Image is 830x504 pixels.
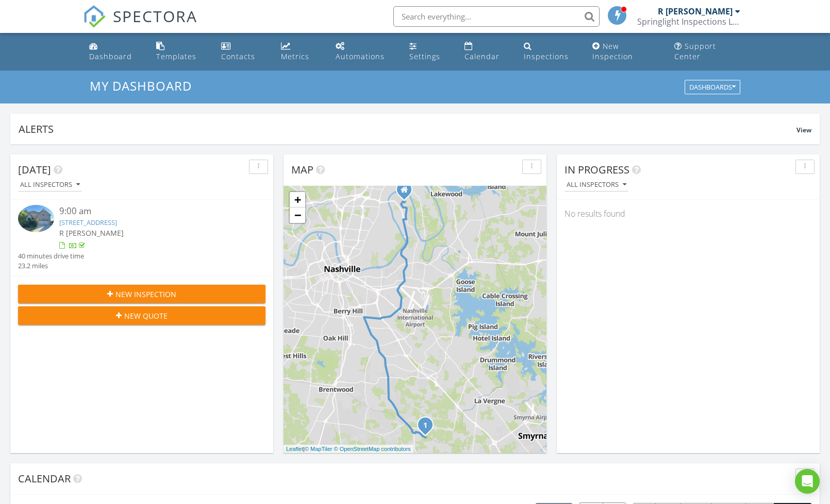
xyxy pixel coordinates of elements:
a: Leaflet [286,446,303,452]
div: 23.2 miles [18,261,84,271]
span: In Progress [565,163,629,177]
div: Calendar [464,51,500,61]
a: [STREET_ADDRESS] [59,218,117,227]
button: All Inspectors [565,178,628,192]
div: Support Center [674,41,716,61]
div: Alerts [19,122,796,136]
a: Settings [405,37,452,66]
a: © OpenStreetMap contributors [334,446,411,452]
a: Templates [152,37,209,66]
div: Dashboard [89,51,132,61]
a: Automations (Basic) [331,37,397,66]
div: Open Intercom Messenger [795,469,820,494]
div: Settings [409,51,440,61]
span: New Inspection [115,289,176,300]
div: Springlight Inspections LLC [637,16,740,27]
a: Calendar [460,37,511,66]
div: No results found [557,200,820,228]
a: Zoom out [290,207,305,223]
button: Dashboards [685,80,740,95]
button: New Quote [18,306,265,325]
span: SPECTORA [113,5,197,27]
a: © MapTiler [305,446,333,452]
img: 9359966%2Fcover_photos%2FRAR0886yjk4e0330Yq8j%2Fsmall.jpg [18,205,54,232]
span: View [796,126,811,134]
div: All Inspectors [567,181,626,188]
a: SPECTORA [83,14,197,36]
span: Map [291,163,313,177]
button: New Inspection [18,285,265,303]
a: Inspections [520,37,580,66]
div: R [PERSON_NAME] [658,6,733,16]
div: 2213 Kirkwall Dr, Nolensville, TN 37135 [425,425,431,431]
a: 9:00 am [STREET_ADDRESS] R [PERSON_NAME] 40 minutes drive time 23.2 miles [18,205,265,271]
div: All Inspectors [20,181,80,188]
div: Inspections [524,51,569,61]
div: 9:00 am [59,205,245,218]
input: Search everything... [393,6,600,27]
a: Contacts [217,37,269,66]
span: New Quote [124,310,168,321]
div: | [284,445,413,454]
div: New Inspection [592,41,633,61]
div: Contacts [221,51,255,61]
a: Zoom in [290,192,305,207]
i: 1 [423,422,427,429]
span: R [PERSON_NAME] [59,228,124,238]
span: Calendar [18,472,71,485]
div: Metrics [281,51,309,61]
span: [DATE] [18,163,51,177]
a: New Inspection [588,37,662,66]
div: 40 minutes drive time [18,251,84,261]
div: 4516 Hawthorn Dr, Nashville TN 37214 [404,189,410,196]
div: Automations [336,51,385,61]
span: My Dashboard [90,77,192,94]
div: Dashboards [689,84,736,91]
div: Templates [156,51,196,61]
button: All Inspectors [18,178,82,192]
a: Support Center [670,37,745,66]
a: Metrics [277,37,323,66]
img: The Best Home Inspection Software - Spectora [83,5,106,28]
a: Dashboard [85,37,144,66]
